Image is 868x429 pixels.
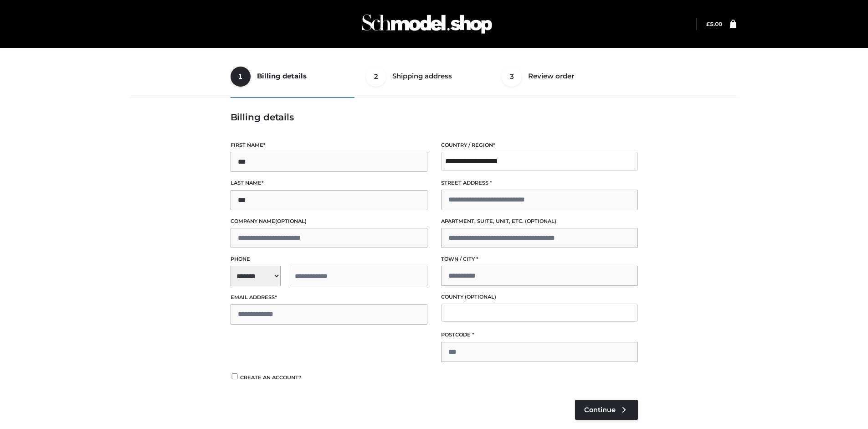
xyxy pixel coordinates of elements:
[584,406,616,414] span: Continue
[231,217,427,226] label: Company name
[441,141,638,150] label: Country / Region
[575,400,638,420] a: Continue
[465,294,496,300] span: (optional)
[441,179,638,187] label: Street address
[231,112,638,123] h3: Billing details
[240,374,302,381] span: Create an account?
[441,293,638,301] label: County
[441,255,638,264] label: Town / City
[231,179,427,187] label: Last name
[359,6,495,42] img: Schmodel Admin 964
[706,21,722,27] bdi: 5.00
[231,293,427,302] label: Email address
[231,255,427,264] label: Phone
[231,373,239,379] input: Create an account?
[275,218,307,224] span: (optional)
[706,21,710,27] span: £
[525,218,556,224] span: (optional)
[441,217,638,226] label: Apartment, suite, unit, etc.
[441,331,638,339] label: Postcode
[231,141,427,150] label: First name
[706,21,722,27] a: £5.00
